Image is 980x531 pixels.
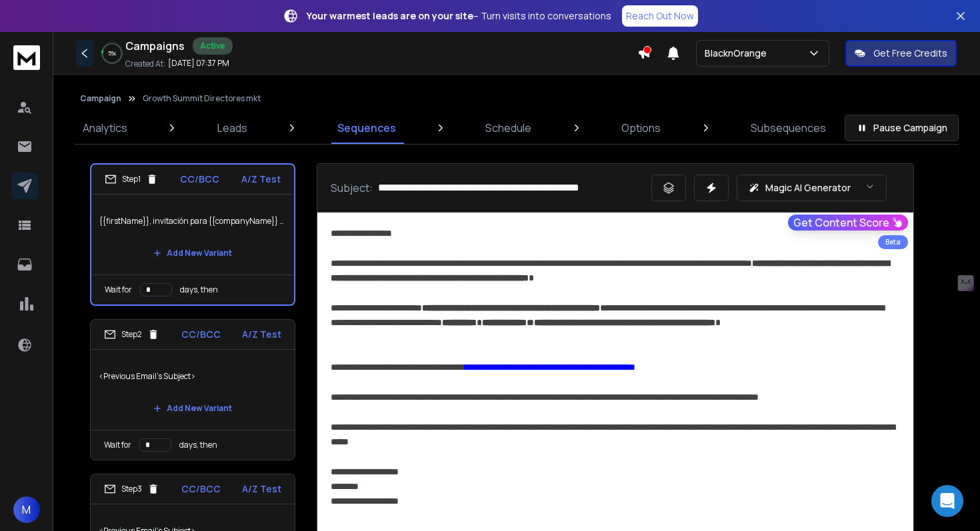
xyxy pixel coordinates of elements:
p: Analytics [83,120,127,136]
p: Subject: [331,180,373,196]
button: M [13,496,40,523]
p: Get Free Credits [873,47,947,60]
p: Schedule [485,120,531,136]
div: Step 2 [104,328,159,340]
p: BlacknOrange [705,47,772,60]
button: Add New Variant [143,395,243,422]
li: Step2CC/BCCA/Z Test<Previous Email's Subject>Add New VariantWait fordays, then [90,319,295,460]
button: Get Free Credits [845,40,957,67]
p: A/Z Test [242,482,281,496]
div: Open Intercom Messenger [931,485,963,517]
button: Campaign [80,93,121,104]
p: Subsequences [751,120,826,136]
p: <Previous Email's Subject> [99,358,287,395]
button: Add New Variant [143,240,243,266]
p: Magic AI Generator [765,181,851,195]
p: [DATE] 07:37 PM [168,58,229,69]
button: Get Content Score [788,215,908,231]
p: Sequences [337,120,396,136]
button: Magic AI Generator [737,175,887,201]
div: Active [193,37,233,55]
p: – Turn visits into conversations [307,9,611,23]
a: Analytics [75,112,135,144]
a: Sequences [329,112,404,144]
p: Wait for [105,284,132,295]
p: A/Z Test [242,328,281,341]
div: Step 1 [105,173,158,185]
strong: Your warmest leads are on your site [307,9,473,22]
p: days, then [180,284,218,295]
a: Schedule [477,112,539,144]
h1: Campaigns [125,38,185,54]
button: Pause Campaign [845,115,959,141]
li: Step1CC/BCCA/Z Test{{firstName}}, invitación para {{companyName}} 🚀Add New VariantWait fordays, then [90,163,295,306]
p: days, then [179,440,217,450]
p: Leads [217,120,247,136]
div: Step 3 [104,483,159,495]
a: Reach Out Now [622,5,698,27]
p: Created At: [125,59,165,69]
p: A/Z Test [241,173,281,186]
p: 5 % [108,49,116,57]
div: Beta [878,235,908,249]
p: Reach Out Now [626,9,694,23]
p: Wait for [104,440,131,450]
a: Leads [209,112,255,144]
p: CC/BCC [181,482,221,496]
a: Options [613,112,669,144]
p: Options [621,120,661,136]
p: {{firstName}}, invitación para {{companyName}} 🚀 [99,203,286,240]
p: Growth Summit Directores mkt [143,93,261,104]
a: Subsequences [743,112,834,144]
p: CC/BCC [181,328,221,341]
p: CC/BCC [180,173,219,186]
img: logo [13,45,40,70]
